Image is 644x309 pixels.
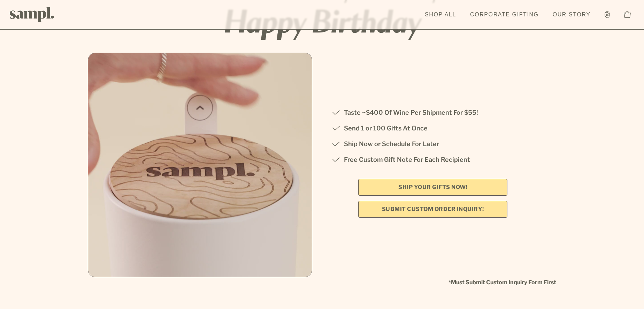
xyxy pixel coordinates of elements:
li: Free Custom Gift Note For Each Recipient [332,154,534,165]
li: Send 1 or 100 Gifts At Once [332,123,534,134]
a: Corporate Gifting [467,7,542,22]
li: Ship Now or Schedule For Later [332,139,534,149]
li: Taste ~$400 Of Wine Per Shipment For $55! [332,107,534,118]
b: *Must Submit Custom Inquiry Form First [88,277,556,288]
a: SHIP YOUR GIFTS NOW! [358,179,507,196]
img: Sampl logo [10,7,54,22]
a: Shop All [421,7,460,22]
a: Submit Custom Order Inquiry! [358,201,507,218]
a: Our Story [549,7,594,22]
